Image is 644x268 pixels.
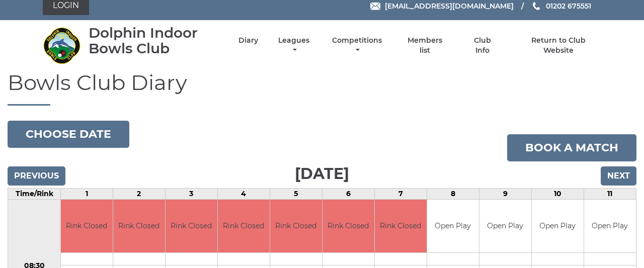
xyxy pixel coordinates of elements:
[218,200,270,252] td: Rink Closed
[323,200,374,252] td: Rink Closed
[8,166,65,186] input: Previous
[113,200,165,252] td: Rink Closed
[238,36,258,45] a: Diary
[276,36,312,55] a: Leagues
[532,200,584,252] td: Open Play
[584,189,636,200] td: 11
[8,71,636,106] h1: Bowls Club Diary
[370,1,514,12] a: Email [EMAIL_ADDRESS][DOMAIN_NAME]
[479,200,531,252] td: Open Play
[270,189,322,200] td: 5
[322,189,374,200] td: 6
[531,1,591,12] a: Phone us 01202 675551
[374,189,427,200] td: 7
[516,36,601,55] a: Return to Club Website
[61,189,113,200] td: 1
[270,200,322,252] td: Rink Closed
[402,36,448,55] a: Members list
[370,3,380,10] img: Email
[385,2,514,11] span: [EMAIL_ADDRESS][DOMAIN_NAME]
[546,2,591,11] span: 01202 675551
[61,200,113,252] td: Rink Closed
[166,200,217,252] td: Rink Closed
[601,166,636,186] input: Next
[8,189,61,200] td: Time/Rink
[427,200,479,252] td: Open Play
[466,36,499,55] a: Club Info
[479,189,531,200] td: 9
[8,121,129,148] button: Choose date
[165,189,217,200] td: 3
[507,134,636,161] a: Book a match
[330,36,384,55] a: Competitions
[584,200,636,252] td: Open Play
[43,27,80,64] img: Dolphin Indoor Bowls Club
[89,25,221,56] div: Dolphin Indoor Bowls Club
[427,189,479,200] td: 8
[533,2,540,10] img: Phone us
[217,189,270,200] td: 4
[113,189,165,200] td: 2
[375,200,427,252] td: Rink Closed
[531,189,584,200] td: 10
